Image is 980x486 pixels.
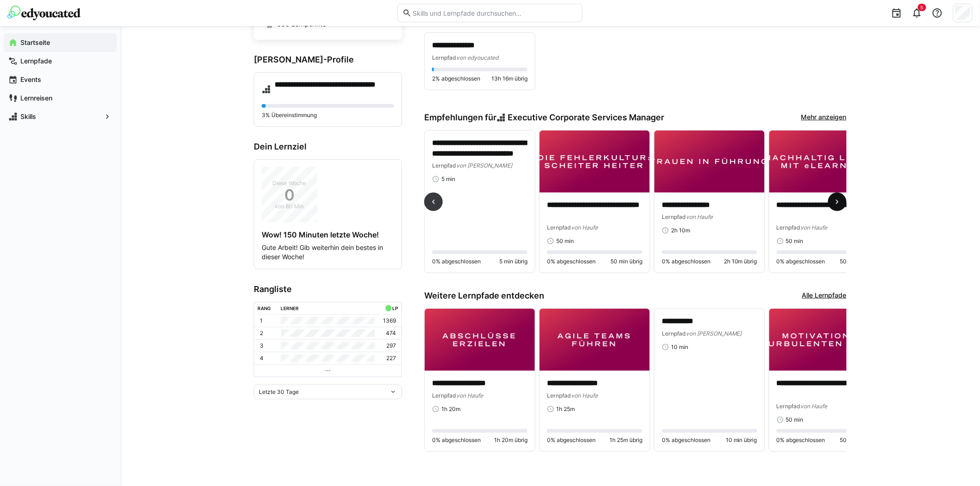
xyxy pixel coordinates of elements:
[432,258,481,265] span: 0% abgeschlossen
[921,5,923,10] span: 5
[547,258,596,265] span: 0% abgeschlossen
[801,224,828,231] span: von Haufe
[432,392,456,399] span: Lernpfad
[662,436,710,444] span: 0% abgeschlossen
[254,284,402,294] h3: Rangliste
[609,436,642,444] span: 1h 25m übrig
[726,436,757,444] span: 10 min übrig
[260,330,263,337] p: 2
[441,175,455,183] span: 5 min
[540,309,650,371] img: image
[386,355,396,362] p: 227
[456,54,498,61] span: von edyoucated
[671,343,688,351] span: 10 min
[386,342,396,349] p: 297
[556,405,575,413] span: 1h 25m
[724,258,757,265] span: 2h 10m übrig
[769,131,879,193] img: image
[456,392,483,399] span: von Haufe
[424,112,664,123] h3: Empfehlungen für
[662,213,686,220] span: Lernpfad
[412,9,578,17] input: Skills und Lernpfade durchsuchen…
[254,142,402,152] h3: Dein Lernziel
[260,317,263,324] p: 1
[556,237,574,245] span: 50 min
[432,75,480,82] span: 2% abgeschlossen
[547,224,571,231] span: Lernpfad
[777,258,825,265] span: 0% abgeschlossen
[671,227,690,234] span: 2h 10m
[441,405,460,413] span: 1h 20m
[801,403,828,410] span: von Haufe
[654,131,765,193] img: image
[424,291,544,301] h3: Weitere Lernpfade entdecken
[392,305,398,311] div: LP
[456,162,512,169] span: von [PERSON_NAME]
[499,258,528,265] span: 5 min übrig
[571,392,598,399] span: von Haufe
[383,317,396,324] p: 1369
[540,131,650,193] img: image
[769,309,879,371] img: image
[254,55,402,65] h3: [PERSON_NAME]-Profile
[508,112,664,123] span: Executive Corporate Services Manager
[777,436,825,444] span: 0% abgeschlossen
[547,436,596,444] span: 0% abgeschlossen
[786,237,804,245] span: 50 min
[258,305,271,311] div: Rang
[281,305,299,311] div: Lerner
[432,162,456,169] span: Lernpfad
[494,436,528,444] span: 1h 20m übrig
[662,258,710,265] span: 0% abgeschlossen
[262,112,394,119] p: 3% Übereinstimmung
[425,309,535,371] img: image
[802,291,847,301] a: Alle Lernpfade
[686,330,742,337] span: von [PERSON_NAME]
[432,54,456,61] span: Lernpfad
[610,258,642,265] span: 50 min übrig
[547,392,571,399] span: Lernpfad
[262,230,394,239] h4: Wow! 150 Minuten letzte Woche!
[840,258,872,265] span: 50 min übrig
[432,436,481,444] span: 0% abgeschlossen
[801,112,847,123] a: Mehr anzeigen
[260,342,264,349] p: 3
[260,355,264,362] p: 4
[777,224,801,231] span: Lernpfad
[491,75,528,82] span: 13h 16m übrig
[571,224,598,231] span: von Haufe
[786,416,804,424] span: 50 min
[777,403,801,410] span: Lernpfad
[262,243,394,262] p: Gute Arbeit! Gib weiterhin dein bestes in dieser Woche!
[840,436,872,444] span: 50 min übrig
[662,330,686,337] span: Lernpfad
[259,388,299,396] span: Letzte 30 Tage
[386,330,396,337] p: 474
[686,213,713,220] span: von Haufe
